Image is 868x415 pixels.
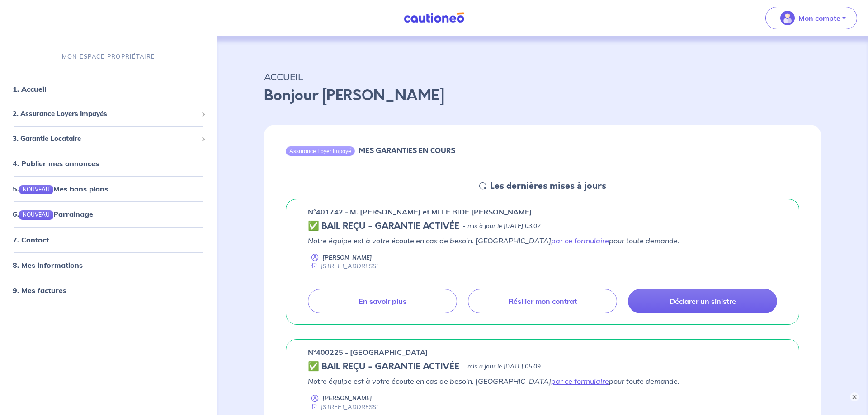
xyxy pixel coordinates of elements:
p: Résilier mon contrat [509,297,577,306]
div: 9. Mes factures [4,281,213,299]
a: 9. Mes factures [13,285,66,294]
p: Mon compte [798,13,840,23]
a: Résilier mon contrat [468,289,617,313]
p: Notre équipe est à votre écoute en cas de besoin. [GEOGRAPHIC_DATA] pour toute demande. [308,235,777,246]
img: illu_account_valid_menu.svg [780,11,795,25]
a: 6.NOUVEAUParrainage [13,210,93,219]
a: 8. Mes informations [13,260,83,269]
button: illu_account_valid_menu.svgMon compte [765,7,857,29]
p: En savoir plus [359,297,406,306]
div: state: CONTRACT-VALIDATED, Context: ,MAYBE-CERTIFICATE,,LESSOR-DOCUMENTS,IS-ODEALIM [308,361,777,372]
div: 6.NOUVEAUParrainage [4,205,213,223]
div: 7. Contact [4,230,213,248]
p: MON ESPACE PROPRIÉTAIRE [62,52,155,61]
p: Notre équipe est à votre écoute en cas de besoin. [GEOGRAPHIC_DATA] pour toute demande. [308,376,777,387]
a: par ce formulaire [551,377,609,386]
a: 5.NOUVEAUMes bons plans [13,184,108,193]
img: Cautioneo [400,12,468,23]
div: 2. Assurance Loyers Impayés [4,105,213,123]
a: 1. Accueil [13,84,46,93]
a: 7. Contact [13,235,49,244]
p: Déclarer un sinistre [670,297,736,306]
span: 3. Garantie Locataire [13,134,198,144]
p: - mis à jour le [DATE] 05:09 [463,362,541,371]
h5: Les dernières mises à jours [490,181,606,191]
div: Assurance Loyer Impayé [286,146,355,155]
div: 3. Garantie Locataire [4,130,213,148]
div: 1. Accueil [4,80,213,98]
button: × [850,392,859,401]
p: - mis à jour le [DATE] 03:02 [463,222,541,231]
div: [STREET_ADDRESS] [308,262,378,270]
p: n°400225 - [GEOGRAPHIC_DATA] [308,347,428,358]
p: [PERSON_NAME] [322,253,372,262]
p: ACCUEIL [264,69,821,85]
div: 8. Mes informations [4,256,213,274]
a: par ce formulaire [551,236,609,245]
p: Bonjour [PERSON_NAME] [264,85,821,107]
div: state: CONTRACT-VALIDATED, Context: ,MAYBE-CERTIFICATE,,LESSOR-DOCUMENTS,IS-ODEALIM [308,221,777,232]
a: 4. Publier mes annonces [13,159,99,168]
a: Déclarer un sinistre [628,289,777,313]
span: 2. Assurance Loyers Impayés [13,109,198,119]
h6: MES GARANTIES EN COURS [359,146,455,155]
h5: ✅ BAIL REÇU - GARANTIE ACTIVÉE [308,221,459,232]
h5: ✅ BAIL REÇU - GARANTIE ACTIVÉE [308,361,459,372]
p: n°401742 - M. [PERSON_NAME] et MLLE BIDE [PERSON_NAME] [308,206,532,217]
div: 4. Publier mes annonces [4,154,213,173]
a: En savoir plus [308,289,457,313]
div: 5.NOUVEAUMes bons plans [4,180,213,198]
